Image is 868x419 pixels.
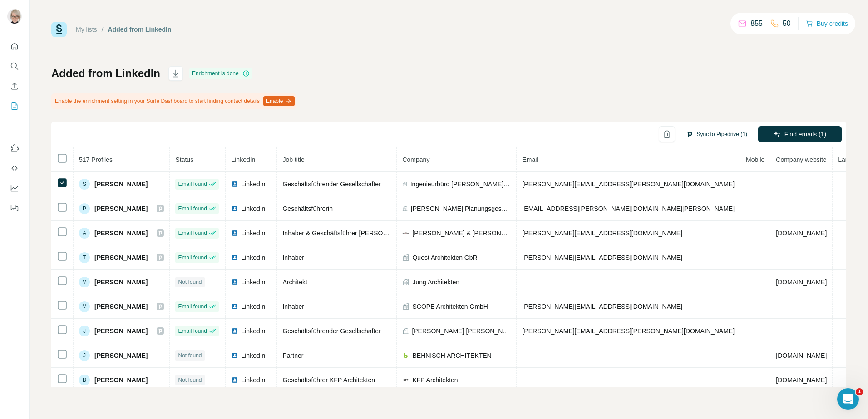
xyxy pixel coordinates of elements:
span: 1 [856,388,863,395]
span: Geschäftsführender Gesellschafter [282,327,380,335]
span: Mobile [746,156,764,163]
img: LinkedIn logo [231,352,238,359]
button: Enable [263,96,295,106]
button: Find emails (1) [758,126,842,142]
span: [DOMAIN_NAME] [776,229,827,237]
span: LinkedIn [241,351,265,360]
div: J [79,326,90,336]
span: [PERSON_NAME] [94,302,148,311]
span: LinkedIn [241,204,265,213]
span: Company [402,156,429,163]
div: T [79,252,90,263]
span: [PERSON_NAME] [94,375,148,385]
span: LinkedIn [241,326,265,336]
span: Landline [838,156,862,163]
span: [PERSON_NAME] [94,351,148,360]
span: Inhaber & Geschäftsführer [PERSON_NAME] & [PERSON_NAME] [GEOGRAPHIC_DATA] [282,229,539,237]
span: Job title [282,156,304,163]
span: Email found [178,253,207,262]
button: Feedback [7,200,22,216]
span: [PERSON_NAME] [94,253,148,262]
div: S [79,179,90,190]
span: Email [522,156,538,163]
div: Enrichment is done [189,68,252,79]
span: Not found [178,351,202,360]
img: company-logo [402,376,409,384]
span: [PERSON_NAME][EMAIL_ADDRESS][PERSON_NAME][DOMAIN_NAME] [522,180,735,188]
span: [DOMAIN_NAME] [776,278,827,286]
span: LinkedIn [241,229,265,238]
span: [PERSON_NAME][EMAIL_ADDRESS][DOMAIN_NAME] [522,303,682,310]
div: Added from LinkedIn [108,25,172,34]
img: company-logo [402,229,409,237]
span: KFP Architekten [412,375,458,385]
span: Partner [282,352,303,359]
div: B [79,375,90,385]
button: Use Surfe API [7,160,22,176]
span: [PERSON_NAME] [94,229,148,238]
span: Geschäftsführer KFP Architekten [282,376,375,384]
span: Architekt [282,278,307,286]
span: Inhaber [282,303,304,310]
img: Surfe Logo [51,22,67,37]
span: [PERSON_NAME] Planungsgesellschaft mbH [411,204,511,213]
img: LinkedIn logo [231,303,238,310]
span: Not found [178,376,202,384]
span: LinkedIn [231,156,255,163]
span: Geschäftsführender Gesellschafter [282,180,380,188]
span: Jung Architekten [412,278,459,287]
button: Quick start [7,38,22,54]
span: Status [175,156,193,163]
img: LinkedIn logo [231,376,238,384]
span: LinkedIn [241,180,265,189]
img: LinkedIn logo [231,205,238,212]
span: LinkedIn [241,375,265,385]
span: [PERSON_NAME] [94,180,148,189]
div: M [79,277,90,287]
li: / [102,25,104,34]
span: Email found [178,229,207,237]
span: 517 Profiles [79,156,113,163]
span: Not found [178,278,202,286]
div: J [79,350,90,361]
span: [PERSON_NAME][EMAIL_ADDRESS][DOMAIN_NAME] [522,254,682,261]
span: Inhaber [282,254,304,261]
img: company-logo [402,352,409,359]
span: [PERSON_NAME][EMAIL_ADDRESS][DOMAIN_NAME] [522,229,682,237]
span: LinkedIn [241,253,265,262]
span: [PERSON_NAME] & [PERSON_NAME] [412,229,511,238]
div: A [79,228,90,239]
span: SCOPE Architekten GmbH [412,302,488,311]
span: BEHNISCH ARCHITEKTEN [412,351,491,360]
a: My lists [76,26,97,33]
span: [PERSON_NAME] [PERSON_NAME] [412,326,511,336]
img: LinkedIn logo [231,229,238,237]
span: Email found [178,205,207,213]
button: Search [7,58,22,74]
button: Enrich CSV [7,78,22,94]
p: 50 [783,18,791,29]
span: Email found [178,180,207,188]
span: [EMAIL_ADDRESS][PERSON_NAME][DOMAIN_NAME][PERSON_NAME] [522,205,735,212]
span: Email found [178,302,207,311]
span: LinkedIn [241,278,265,287]
span: Find emails (1) [784,130,827,139]
img: LinkedIn logo [231,254,238,261]
img: LinkedIn logo [231,278,238,286]
button: Buy credits [806,17,848,30]
span: [PERSON_NAME] [94,278,148,287]
span: Ingenieurbüro [PERSON_NAME] und Partner mbB [410,180,511,189]
span: Quest Architekten GbR [412,253,477,262]
span: Company website [776,156,826,163]
button: Use Surfe on LinkedIn [7,140,22,156]
h1: Added from LinkedIn [51,66,160,81]
button: Sync to Pipedrive (1) [680,127,754,141]
button: My lists [7,98,22,114]
img: LinkedIn logo [231,327,238,335]
span: Email found [178,327,207,335]
div: P [79,203,90,214]
span: [PERSON_NAME][EMAIL_ADDRESS][PERSON_NAME][DOMAIN_NAME] [522,327,735,335]
img: LinkedIn logo [231,180,238,188]
iframe: Intercom live chat [837,388,859,410]
button: Dashboard [7,180,22,196]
